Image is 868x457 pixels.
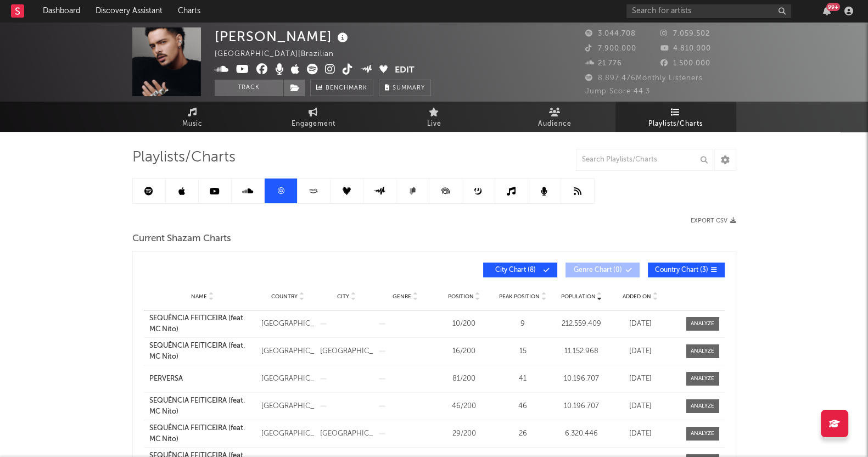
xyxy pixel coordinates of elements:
[495,102,615,132] a: Audience
[496,346,550,357] div: 15
[261,319,315,330] div: [GEOGRAPHIC_DATA]
[585,75,703,82] span: 8.897.476 Monthly Listeners
[438,428,491,439] div: 29 / 200
[374,102,495,132] a: Live
[310,80,373,96] a: Benchmark
[648,263,725,277] button: Country Chart(3)
[215,27,351,46] div: [PERSON_NAME]
[149,423,256,444] a: SEQUÊNCIA FEITICEIRA (feat. MC Nito)
[393,293,411,300] span: Genre
[379,80,431,96] button: Summary
[427,118,441,131] span: Live
[149,374,256,384] a: PERVERSA
[576,149,713,171] input: Search Playlists/Charts
[182,118,203,131] span: Music
[614,374,667,384] div: [DATE]
[320,346,373,357] div: [GEOGRAPHIC_DATA]
[538,118,572,131] span: Audience
[490,267,541,274] span: City Chart ( 8 )
[326,82,367,95] span: Benchmark
[614,428,667,439] div: [DATE]
[132,232,231,246] span: Current Shazam Charts
[614,319,667,330] div: [DATE]
[261,346,315,357] div: [GEOGRAPHIC_DATA]
[438,401,491,412] div: 46 / 200
[648,118,703,131] span: Playlists/Charts
[496,401,550,412] div: 46
[615,102,736,132] a: Playlists/Charts
[149,341,256,362] a: SEQUÊNCIA FEITICEIRA (feat. MC Nito)
[823,7,831,15] button: 99+
[660,30,710,37] span: 7.059.502
[614,401,667,412] div: [DATE]
[555,319,608,330] div: 212.559.409
[132,102,253,132] a: Music
[660,45,711,52] span: 4.810.000
[261,374,315,384] div: [GEOGRAPHIC_DATA]
[149,313,256,335] a: SEQUÊNCIA FEITICEIRA (feat. MC Nito)
[555,401,608,412] div: 10.196.707
[826,3,840,11] div: 99 +
[496,374,550,384] div: 41
[573,267,623,274] span: Genre Chart ( 0 )
[438,319,491,330] div: 10 / 200
[215,80,283,96] button: Track
[496,319,550,330] div: 9
[691,218,736,224] button: Export CSV
[448,293,474,300] span: Position
[555,346,608,357] div: 11.152.968
[261,401,315,412] div: [GEOGRAPHIC_DATA]
[438,346,491,357] div: 16 / 200
[585,30,636,37] span: 3.044.708
[565,263,640,277] button: Genre Chart(0)
[191,293,207,300] span: Name
[561,293,596,300] span: Population
[271,293,298,300] span: Country
[585,88,650,95] span: Jump Score: 44.3
[585,60,622,67] span: 21.776
[253,102,374,132] a: Engagement
[261,428,315,439] div: [GEOGRAPHIC_DATA]
[132,151,236,164] span: Playlists/Charts
[626,4,791,18] input: Search for artists
[555,428,608,439] div: 6.320.446
[623,293,651,300] span: Added On
[660,60,710,67] span: 1.500.000
[320,428,373,439] div: [GEOGRAPHIC_DATA]
[337,293,349,300] span: City
[614,346,667,357] div: [DATE]
[499,293,540,300] span: Peak Position
[215,48,346,61] div: [GEOGRAPHIC_DATA] | Brazilian
[496,428,550,439] div: 26
[585,45,636,52] span: 7.900.000
[655,267,708,274] span: Country Chart ( 3 )
[395,64,415,77] button: Edit
[292,118,335,131] span: Engagement
[393,85,425,91] span: Summary
[483,263,557,277] button: City Chart(8)
[555,374,608,384] div: 10.196.707
[438,374,491,384] div: 81 / 200
[149,395,256,417] a: SEQUÊNCIA FEITICEIRA (feat. MC Nito)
